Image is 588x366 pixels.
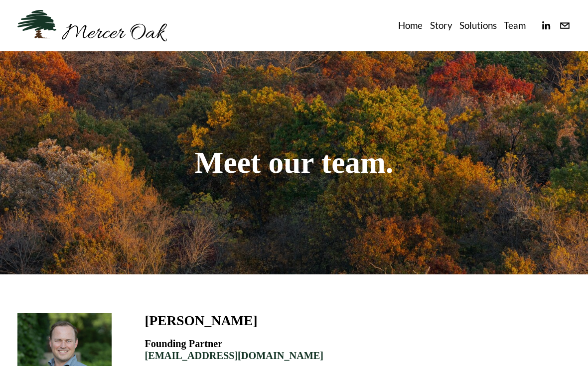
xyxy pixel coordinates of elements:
[504,17,526,33] a: Team
[540,20,552,31] a: linkedin-unauth
[145,350,324,361] a: [EMAIL_ADDRESS][DOMAIN_NAME]
[459,17,497,33] a: Solutions
[17,146,570,178] h1: Meet our team.
[145,313,258,328] h3: [PERSON_NAME]
[430,17,452,33] a: Story
[145,338,571,362] h4: Founding Partner
[559,20,571,31] a: info@merceroaklaw.com
[398,17,423,33] a: Home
